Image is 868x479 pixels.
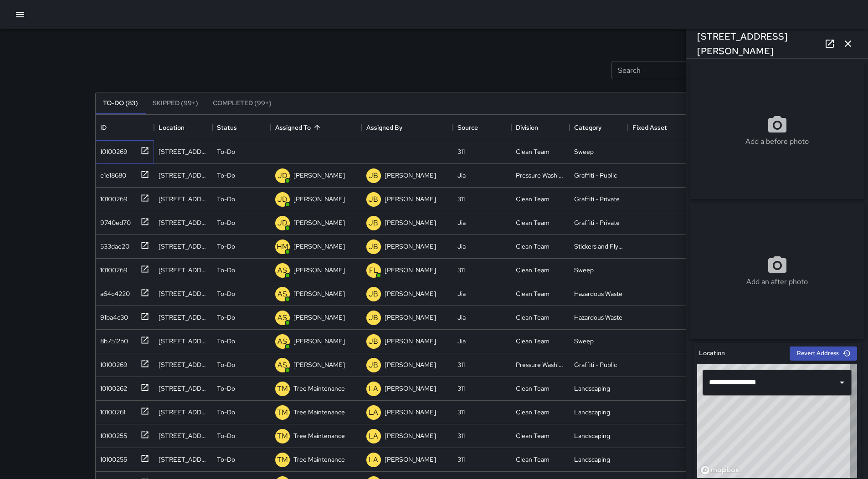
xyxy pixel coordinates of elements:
div: 1600 Market Street [159,336,208,346]
div: 91ba4c30 [97,309,128,322]
div: Source [457,115,478,140]
p: [PERSON_NAME] [385,455,436,464]
div: 311 [457,194,465,204]
div: Jia [457,313,466,322]
p: JB [369,218,378,229]
div: ID [96,115,154,140]
div: 10100269 [97,262,128,275]
div: Assigned To [271,115,362,140]
p: JB [369,241,378,252]
p: LA [369,431,378,442]
button: Completed (99+) [205,92,279,114]
p: TM [277,454,288,465]
div: 18 10th Street [159,384,208,393]
div: 10100261 [97,404,125,417]
p: Tree Maintenance [293,408,345,417]
div: 311 [457,147,465,156]
p: To-Do [217,171,235,180]
div: 10100262 [97,380,127,393]
p: [PERSON_NAME] [293,289,345,298]
p: LA [369,454,378,465]
div: Clean Team [516,289,550,298]
div: Clean Team [516,431,550,440]
div: 10100269 [97,143,128,156]
p: [PERSON_NAME] [293,194,345,204]
p: To-Do [217,408,235,417]
div: 10100269 [97,191,128,204]
div: Clean Team [516,336,550,346]
div: Pressure Washing [516,360,565,369]
p: [PERSON_NAME] [385,360,436,369]
div: 77 Van Ness Avenue [159,171,208,180]
div: 1135 Van Ness Avenue [159,360,208,369]
div: Fixed Asset [628,115,686,140]
div: Sweep [574,147,594,156]
p: [PERSON_NAME] [385,242,436,251]
button: Skipped (99+) [145,92,205,114]
p: AS [277,265,287,276]
div: Division [516,115,538,140]
div: Clean Team [516,408,550,417]
div: 1135 Van Ness Avenue [159,194,208,204]
div: Clean Team [516,218,550,227]
div: Hazardous Waste [574,313,622,322]
div: 311 [457,360,465,369]
p: [PERSON_NAME] [293,171,345,180]
p: AS [277,289,287,300]
div: Pressure Washing [516,171,565,180]
p: [PERSON_NAME] [293,360,345,369]
p: To-Do [217,360,235,369]
div: Category [570,115,628,140]
p: [PERSON_NAME] [385,194,436,204]
p: To-Do [217,265,235,275]
div: Landscaping [574,431,610,440]
p: TM [277,431,288,442]
p: To-Do [217,242,235,251]
p: [PERSON_NAME] [385,313,436,322]
div: 311 [457,265,465,275]
p: To-Do [217,218,235,227]
p: [PERSON_NAME] [293,313,345,322]
div: 311 [457,431,465,440]
div: 311 [457,408,465,417]
div: Location [159,115,185,140]
div: Fixed Asset [632,115,667,140]
div: 38 Rose Street [159,431,208,440]
div: Jia [457,289,466,298]
div: 10100269 [97,357,128,369]
div: 10100255 [97,451,127,464]
div: Landscaping [574,455,610,464]
div: Hazardous Waste [574,289,622,298]
p: [PERSON_NAME] [385,265,436,275]
p: JB [369,312,378,323]
p: [PERSON_NAME] [293,242,345,251]
div: Sweep [574,265,594,275]
p: JB [369,360,378,371]
div: 8b7512b0 [97,333,128,346]
div: 1600 Market Street [159,265,208,275]
div: Assigned By [366,115,402,140]
div: 1600 Market Street [159,313,208,322]
button: To-Do (83) [96,92,145,114]
div: 311 [457,455,465,464]
div: a64c4220 [97,285,130,298]
p: To-Do [217,431,235,440]
div: Category [574,115,601,140]
div: 298 Mcallister Street [159,242,208,251]
p: To-Do [217,455,235,464]
p: To-Do [217,313,235,322]
p: [PERSON_NAME] [293,336,345,346]
div: Clean Team [516,313,550,322]
p: JB [369,336,378,347]
p: [PERSON_NAME] [293,265,345,275]
p: TM [277,383,288,394]
p: FL [369,265,378,276]
p: Tree Maintenance [293,384,345,393]
p: To-Do [217,147,235,156]
div: 1639 Market Street [159,218,208,227]
p: [PERSON_NAME] [385,384,436,393]
div: Graffiti - Private [574,218,620,227]
p: LA [369,407,378,418]
div: Clean Team [516,194,550,204]
p: JD [277,170,288,181]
